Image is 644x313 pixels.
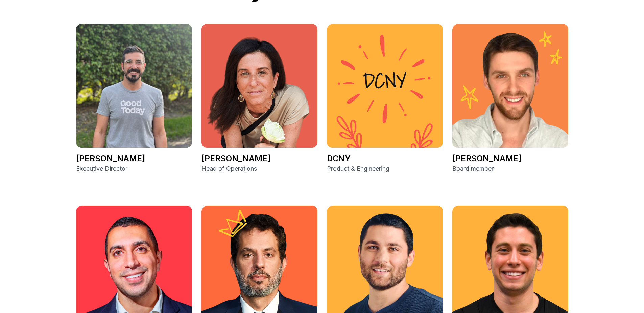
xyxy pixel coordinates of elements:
[452,24,568,148] img: Joe Teplow
[327,24,443,148] img: DCNY
[327,153,443,164] p: DCNY
[452,153,568,164] p: [PERSON_NAME]
[327,164,443,173] p: Product & Engineering
[201,24,317,148] img: Robin Wolfe
[201,153,317,164] p: [PERSON_NAME]
[452,164,568,173] p: Board member
[76,164,192,173] p: Executive Director
[201,164,317,173] p: Head of Operations
[76,24,192,148] img: Moses Abudarham
[76,153,192,164] p: [PERSON_NAME]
